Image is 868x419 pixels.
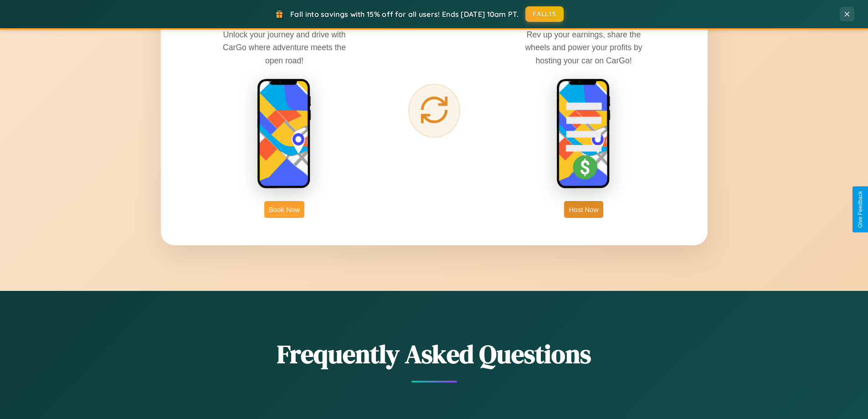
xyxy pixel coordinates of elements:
img: rent phone [257,78,312,190]
button: FALL15 [525,6,564,22]
img: host phone [556,78,611,190]
p: Unlock your journey and drive with CarGo where adventure meets the open road! [216,28,353,67]
h2: Frequently Asked Questions [161,336,708,372]
div: Give Feedback [857,191,863,228]
button: Host Now [564,201,603,218]
button: Book Now [264,201,304,218]
span: Fall into savings with 15% off for all users! Ends [DATE] 10am PT. [290,10,519,19]
p: Rev up your earnings, share the wheels and power your profits by hosting your car on CarGo! [515,28,652,67]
